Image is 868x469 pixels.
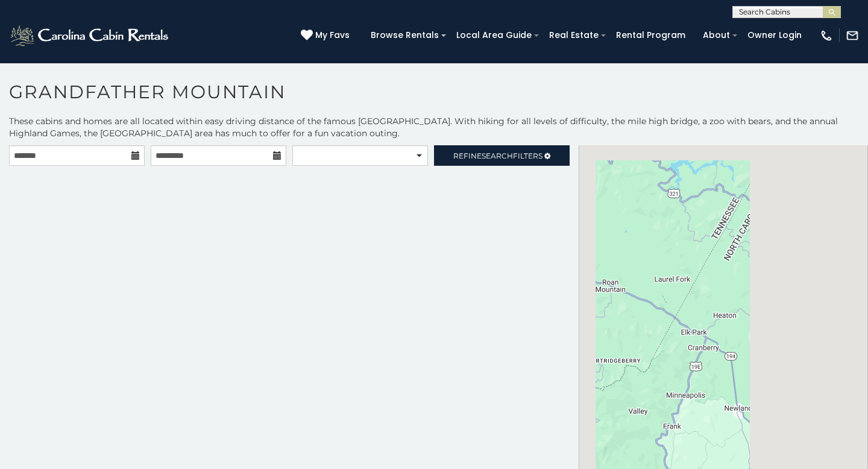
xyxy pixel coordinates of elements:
img: phone-regular-white.png [820,29,833,42]
img: White-1-2.png [9,24,172,48]
a: RefineSearchFilters [434,145,570,166]
a: Browse Rentals [365,26,445,45]
a: Owner Login [741,26,808,45]
span: Search [482,151,513,160]
a: About [697,26,736,45]
span: My Favs [315,29,350,42]
a: My Favs [301,29,353,42]
a: Rental Program [610,26,691,45]
a: Real Estate [543,26,605,45]
img: mail-regular-white.png [846,29,859,42]
span: Refine Filters [453,151,542,160]
a: Local Area Guide [450,26,538,45]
